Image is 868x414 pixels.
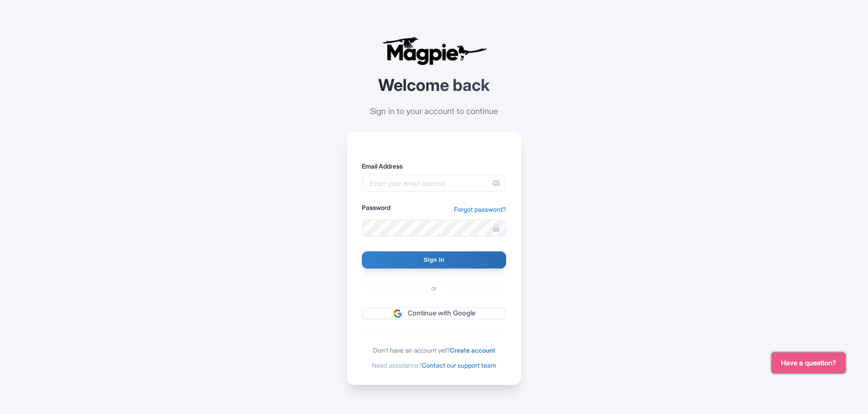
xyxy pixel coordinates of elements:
[781,358,836,369] span: Have a question?
[362,203,390,212] label: Password
[362,175,506,192] input: Enter your email address
[424,283,444,293] span: or
[450,346,495,354] a: Create account
[362,360,506,370] div: Need assistance?
[380,36,488,65] img: logo-ab69f6fb50320c5b225c76a69d11143b.png
[347,76,521,95] h2: Welcome back
[362,345,506,355] div: Don't have an account yet?
[772,353,845,373] button: Have a question?
[362,161,506,171] label: Email Address
[362,307,506,319] a: Continue with Google
[347,105,521,117] p: Sign in to your account to continue
[422,361,496,369] a: Contact our support team
[454,205,506,214] a: Forgot password?
[362,251,506,269] input: Sign In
